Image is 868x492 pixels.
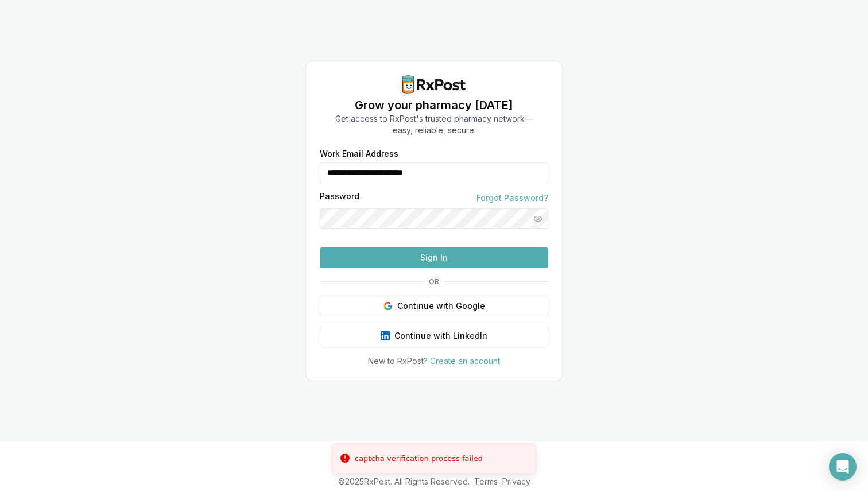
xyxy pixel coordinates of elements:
[320,192,359,204] label: Password
[424,277,444,286] span: OR
[320,296,548,316] button: Continue with Google
[502,476,530,486] a: Privacy
[381,331,390,340] img: LinkedIn
[320,150,548,158] label: Work Email Address
[474,476,498,486] a: Terms
[320,247,548,268] button: Sign In
[829,453,857,481] div: Open Intercom Messenger
[528,208,548,229] button: Show password
[335,97,533,113] h1: Grow your pharmacy [DATE]
[476,192,548,204] a: Forgot Password?
[397,75,471,94] img: RxPost Logo
[368,356,428,366] span: New to RxPost?
[355,453,483,464] div: captcha verification process failed
[335,113,533,136] p: Get access to RxPost's trusted pharmacy network— easy, reliable, secure.
[430,356,500,366] a: Create an account
[383,301,393,311] img: Google
[320,326,548,346] button: Continue with LinkedIn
